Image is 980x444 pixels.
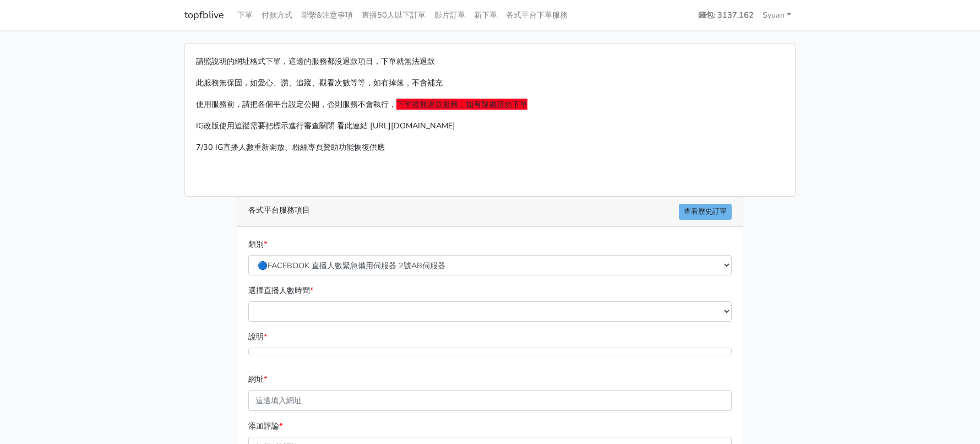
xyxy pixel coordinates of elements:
[248,284,313,297] label: 選擇直播人數時間
[233,4,257,26] a: 下單
[257,4,297,26] a: 付款方式
[184,4,224,26] a: topfblive
[470,4,502,26] a: 新下單
[196,120,784,132] p: IG改版使用追蹤需要把標示進行審查關閉 看此連結 [URL][DOMAIN_NAME]
[237,197,743,227] div: 各式平台服務項目
[196,141,784,154] p: 7/30 IG直播人數重新開放、粉絲專頁贊助功能恢復供應
[679,204,732,220] a: 查看歷史訂單
[248,238,267,251] label: 類別
[196,98,784,111] p: 使用服務前，請把各個平台設定公開，否則服務不會執行，
[430,4,470,26] a: 影片訂單
[248,331,267,343] label: 說明
[502,4,572,26] a: 各式平台下單服務
[694,4,758,26] a: 錢包: 3137.162
[396,99,527,110] span: 下單後無退款服務，如有疑慮請勿下單
[196,77,784,89] p: 此服務無保固，如愛心、讚、追蹤、觀看次數等等，如有掉落，不會補充
[297,4,357,26] a: 聯繫&注意事項
[248,420,282,432] label: 添加評論
[248,373,267,386] label: 網址
[758,4,796,26] a: Syuan
[196,55,784,68] p: 請照說明的網址格式下單，這邊的服務都沒退款項目，下單就無法退款
[248,390,732,410] input: 這邊填入網址
[698,9,754,20] strong: 錢包: 3137.162
[357,4,430,26] a: 直播50人以下訂單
